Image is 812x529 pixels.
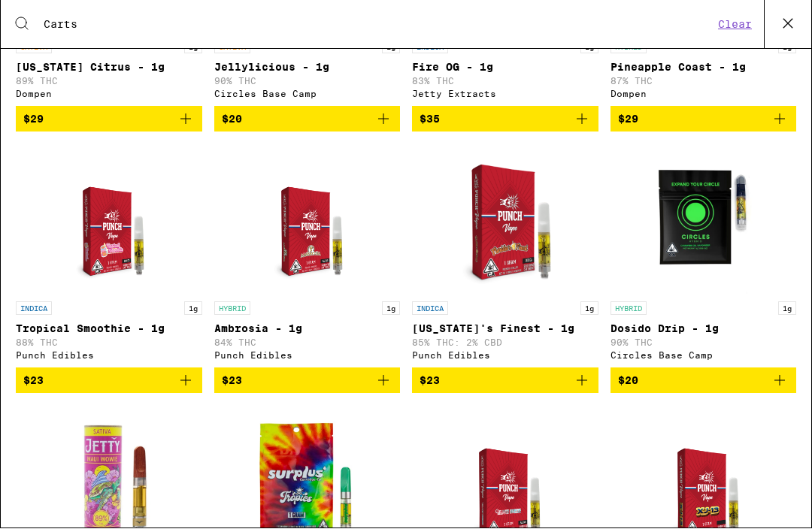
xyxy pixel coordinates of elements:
div: Circles Base Camp [611,351,797,361]
p: 90% THC [611,338,797,348]
button: Add to bag [214,368,401,394]
span: $20 [618,375,638,387]
span: $20 [222,113,242,125]
p: [US_STATE] Citrus - 1g [16,62,202,74]
p: 1g [778,302,796,316]
img: Punch Edibles - Tropical Smoothie - 1g [50,144,167,295]
div: Dompen [611,89,797,99]
p: Pineapple Coast - 1g [611,62,797,74]
p: HYBRID [214,302,250,316]
span: $23 [23,375,44,387]
button: Clear [714,18,756,32]
a: Open page for Tropical Smoothie - 1g from Punch Edibles [16,144,202,368]
div: Punch Edibles [214,351,401,361]
button: Add to bag [412,368,598,394]
p: 89% THC [16,77,202,86]
p: 83% THC [412,77,598,86]
button: Add to bag [611,368,797,394]
span: $29 [618,113,638,125]
div: Punch Edibles [412,351,598,361]
p: INDICA [412,302,448,316]
p: 84% THC [214,338,401,348]
p: Jellylicious - 1g [214,62,401,74]
div: Jetty Extracts [412,89,598,99]
span: $35 [420,113,440,125]
div: Dompen [16,89,202,99]
a: Open page for Florida's Finest - 1g from Punch Edibles [412,144,598,368]
p: 87% THC [611,77,797,86]
p: Tropical Smoothie - 1g [16,323,202,335]
p: Fire OG - 1g [412,62,598,74]
p: 90% THC [214,77,401,86]
button: Add to bag [611,107,797,132]
span: $23 [222,375,242,387]
a: Open page for Ambrosia - 1g from Punch Edibles [214,144,401,368]
input: Search for products & categories [43,18,714,32]
button: Add to bag [16,368,202,394]
div: Punch Edibles [16,351,202,361]
p: [US_STATE]'s Finest - 1g [412,323,598,335]
p: 88% THC [16,338,202,348]
button: Add to bag [214,107,401,132]
span: $23 [420,375,440,387]
img: Circles Base Camp - Dosido Drip - 1g [628,144,778,295]
button: Add to bag [412,107,598,132]
p: 1g [184,302,202,316]
p: Ambrosia - 1g [214,323,401,335]
p: 1g [580,302,598,316]
p: Dosido Drip - 1g [611,323,797,335]
a: Open page for Dosido Drip - 1g from Circles Base Camp [611,144,797,368]
div: Circles Base Camp [214,89,401,99]
img: Punch Edibles - Ambrosia - 1g [249,144,365,295]
button: Add to bag [16,107,202,132]
p: 1g [382,302,400,316]
p: INDICA [16,302,52,316]
p: HYBRID [611,302,647,316]
p: 85% THC: 2% CBD [412,338,598,348]
img: Punch Edibles - Florida's Finest - 1g [430,144,580,295]
span: $29 [23,113,44,125]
